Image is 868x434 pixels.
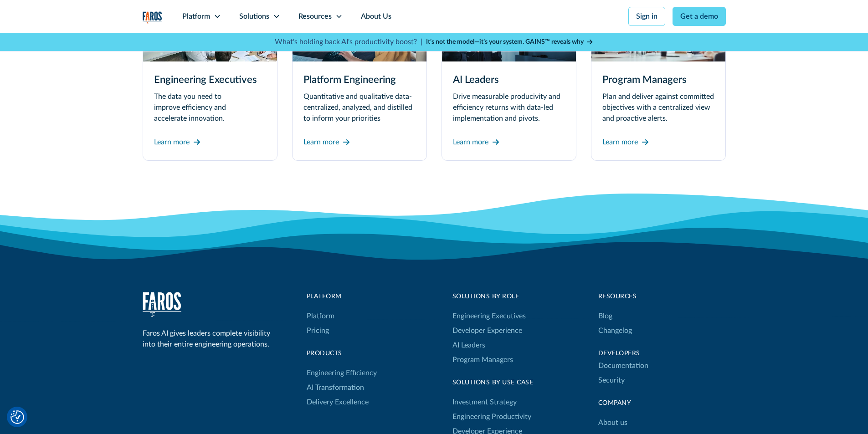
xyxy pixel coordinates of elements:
p: Quantitative and qualitative data-centralized, analyzed, and distilled to inform your priorities [303,91,416,124]
div: Learn more [154,137,190,148]
div: Learn more [453,137,488,148]
a: About us [598,415,627,430]
img: Faros Logo White [143,292,181,317]
a: It’s not the model—it’s your system. GAINS™ reveals why [426,37,594,47]
a: AI Leaders [452,338,485,352]
a: Platform [307,309,334,323]
a: Delivery Excellence [307,395,369,409]
img: Revisit consent button [10,410,24,424]
h3: Engineering Executives [154,72,266,87]
h3: AI Leaders [453,72,565,87]
div: Resources [298,11,332,22]
h3: Program Managers [602,72,714,87]
a: Investment Strategy [452,395,517,409]
a: Security [598,373,625,388]
div: Platform [307,292,377,301]
div: Learn more [303,137,339,148]
a: Engineering Efficiency [307,366,377,380]
div: products [307,349,377,358]
a: home [143,292,181,317]
p: The data you need to improve efficiency and accelerate innovation. [154,91,266,124]
a: Program Managers [452,352,526,367]
a: Pricing [307,323,329,338]
div: Developers [598,349,726,358]
p: What's holding back AI's productivity boost? | [275,36,422,47]
a: Engineering Productivity [452,409,531,424]
a: Get a demo [673,7,726,26]
strong: It’s not the model—it’s your system. GAINS™ reveals why [426,39,584,45]
a: Developer Experience [452,323,522,338]
a: Blog [598,309,612,323]
a: Changelog [598,323,632,338]
img: Logo of the analytics and reporting company Faros. [143,11,162,24]
div: Resources [598,292,726,301]
div: Solutions by Role [452,292,526,301]
a: Sign in [628,7,665,26]
div: Solutions [239,11,269,22]
div: Faros AI gives leaders complete visibility into their entire engineering operations. [143,328,275,350]
div: Company [598,398,726,408]
div: Solutions By Use Case [452,378,537,388]
a: AI Transformation [307,380,364,395]
p: Drive measurable producivity and efficiency returns with data-led implementation and pivots. [453,91,565,124]
a: Documentation [598,358,648,373]
div: Learn more [602,137,638,148]
a: home [143,11,162,24]
a: Engineering Executives [452,309,526,323]
p: Plan and deliver against committed objectives with a centralized view and proactive alerts. [602,91,714,124]
div: Platform [182,11,210,22]
button: Cookie Settings [10,410,24,424]
h3: Platform Engineering [303,72,416,87]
